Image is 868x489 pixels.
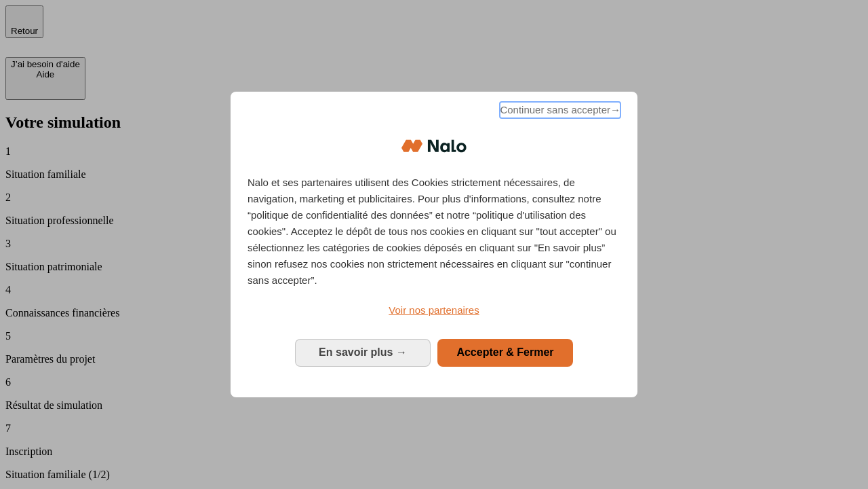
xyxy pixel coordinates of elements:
a: Voir nos partenaires [248,302,620,319]
span: Voir nos partenaires [389,304,479,316]
span: Continuer sans accepter→ [500,102,620,118]
span: Accepter & Fermer [456,346,553,358]
button: Accepter & Fermer: Accepter notre traitement des données et fermer [437,339,573,366]
p: Nalo et ses partenaires utilisent des Cookies strictement nécessaires, de navigation, marketing e... [248,175,620,289]
span: En savoir plus → [319,346,407,358]
div: Bienvenue chez Nalo Gestion du consentement [231,92,637,397]
img: Logo [401,126,467,166]
button: En savoir plus: Configurer vos consentements [295,339,431,366]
